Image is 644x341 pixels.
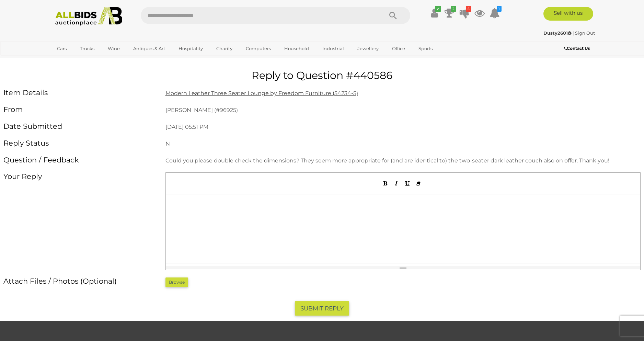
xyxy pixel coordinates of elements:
i: 5 [466,6,471,12]
i: ✔ [435,6,441,12]
b: Contact Us [564,46,590,51]
a: Cars [53,43,71,54]
span: | [573,30,574,36]
button: Search [376,7,410,24]
a: Sell with us [543,7,593,21]
a: 5 [459,7,470,19]
a: Industrial [318,43,348,54]
a: Dusty2601 [543,30,573,36]
a: Antiques & Art [129,43,170,54]
a: Household [280,43,313,54]
a: Wine [103,43,124,54]
a: Modern Leather Three Seater Lounge by Freedom Furniture (54234-5) [165,90,358,96]
a: Contact Us [564,45,591,52]
button: SUBMIT REPLY [295,301,349,316]
a: Trucks [76,43,99,54]
h1: Reply to Question #440586 [3,70,641,81]
a: 1 [490,7,500,19]
i: 2 [451,6,456,12]
a: Office [388,43,410,54]
a: 2 [444,7,455,19]
a: Sign Out [575,30,595,36]
div: resize [166,266,641,269]
a: Jewellery [353,43,383,54]
div: Browse [165,277,188,287]
i: 1 [497,6,502,12]
strong: Dusty2601 [543,30,572,36]
a: Sports [414,43,437,54]
a: Charity [212,43,237,54]
img: Allbids.com.au [51,7,126,26]
a: ✔ [429,7,439,19]
a: Computers [241,43,275,54]
a: Hospitality [174,43,207,54]
a: [GEOGRAPHIC_DATA] [53,54,110,66]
